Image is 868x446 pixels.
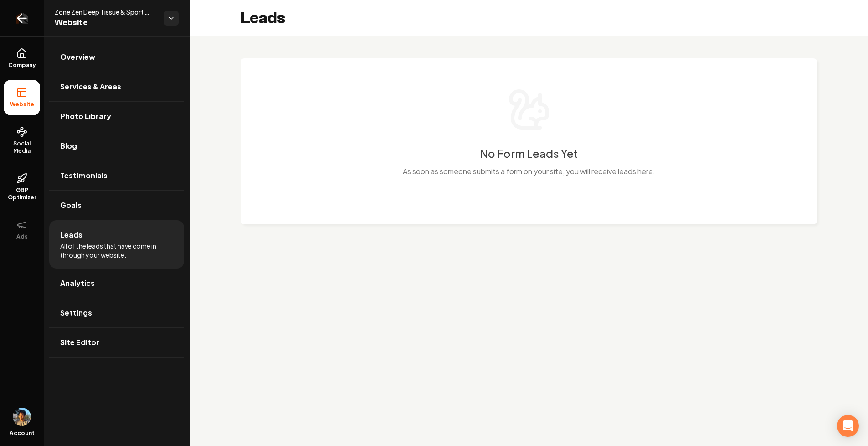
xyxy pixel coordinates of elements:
span: Photo Library [60,111,111,122]
span: Ads [13,233,31,240]
a: Services & Areas [49,72,184,101]
a: Goals [49,191,184,220]
span: Account [10,430,35,437]
a: Blog [49,131,184,161]
button: Ads [4,212,40,248]
a: Social Media [4,119,40,162]
a: Overview [49,42,184,72]
span: Analytics [60,278,95,289]
a: Site Editor [49,328,184,357]
span: Website [55,16,157,29]
span: Services & Areas [60,81,121,92]
a: Analytics [49,269,184,298]
span: Zone Zen Deep Tissue & Sport Massage [55,7,157,16]
span: Leads [60,229,82,240]
span: Overview [60,52,95,62]
img: Aditya Nair [13,408,31,426]
span: Blog [60,140,77,151]
p: As soon as someone submits a form on your site, you will receive leads here. [403,166,655,177]
a: Photo Library [49,102,184,131]
span: GBP Optimizer [4,187,40,201]
span: Social Media [4,140,40,155]
a: Settings [49,298,184,327]
span: Testimonials [60,170,108,181]
a: GBP Optimizer [4,166,40,208]
h3: No Form Leads Yet [480,146,578,161]
span: Goals [60,200,82,211]
span: All of the leads that have come in through your website. [60,241,173,259]
h2: Leads [241,9,285,27]
a: Company [4,41,40,76]
span: Settings [60,307,92,318]
button: Open user button [13,408,31,426]
span: Site Editor [60,337,99,348]
div: Open Intercom Messenger [837,415,859,437]
a: Testimonials [49,161,184,190]
span: Company [5,62,40,69]
span: Website [6,101,38,108]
